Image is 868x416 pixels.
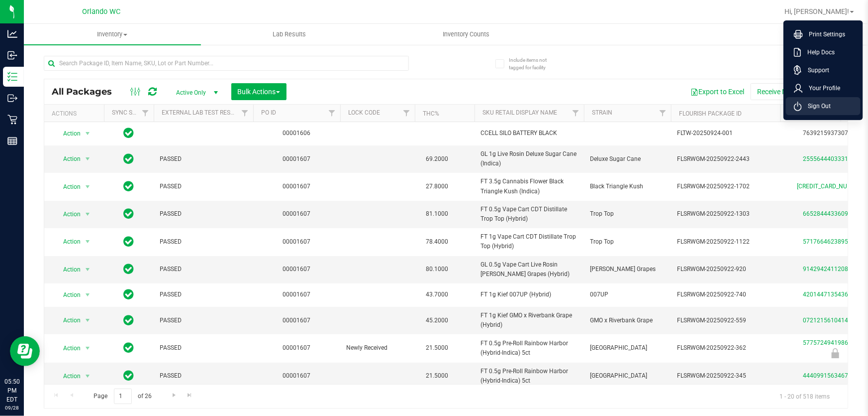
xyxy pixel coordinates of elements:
[803,372,859,379] a: 4440991563467432
[590,209,665,219] span: Trop Top
[797,183,865,190] a: [CREDIT_CARD_NUMBER]
[421,152,453,166] span: 69.2000
[677,343,774,353] span: FLSRWGM-20250922-362
[801,47,835,57] span: Help Docs
[684,83,751,100] button: Export to Excel
[167,389,181,402] a: Go to the next page
[7,136,17,146] inline-svg: Reports
[82,288,94,302] span: select
[283,130,311,137] a: 00001606
[259,30,319,39] span: Lab Results
[54,263,81,277] span: Action
[183,389,197,402] a: Go to the last page
[429,30,503,39] span: Inventory Counts
[590,182,665,191] span: Black Triangle Kush
[124,341,134,355] span: In Sync
[283,210,311,217] a: 00001607
[481,177,578,196] span: FT 3.5g Cannabis Flower Black Triangle Kush (Indica)
[679,110,742,117] a: Flourish Package ID
[124,262,134,276] span: In Sync
[231,83,287,100] button: Bulk Actions
[124,235,134,249] span: In Sync
[283,317,311,324] a: 00001607
[655,105,671,122] a: Filter
[82,263,94,277] span: select
[82,207,94,221] span: select
[160,182,247,191] span: PASSED
[481,260,578,279] span: GL 0.5g Vape Cart Live Rosin [PERSON_NAME] Grapes (Hybrid)
[261,109,276,116] a: PO ID
[124,179,134,193] span: In Sync
[82,127,94,140] span: select
[160,371,247,381] span: PASSED
[238,88,280,96] span: Bulk Actions
[481,205,578,224] span: FT 0.5g Vape Cart CDT Distillate Trop Top (Hybrid)
[677,209,774,219] span: FLSRWGM-20250922-1303
[421,235,453,249] span: 78.4000
[677,237,774,247] span: FLSRWGM-20250922-1122
[772,389,838,404] span: 1 - 20 of 518 items
[7,115,17,125] inline-svg: Retail
[398,105,415,122] a: Filter
[114,389,132,404] input: 1
[590,265,665,274] span: [PERSON_NAME] Grapes
[803,266,859,273] a: 9142942411208319
[83,7,121,16] span: Orlando WC
[283,372,311,379] a: 00001607
[124,313,134,327] span: In Sync
[803,238,859,245] a: 5717664623895603
[85,389,160,404] span: Page of 26
[421,262,453,277] span: 80.1000
[590,343,665,353] span: [GEOGRAPHIC_DATA]
[786,97,861,115] li: Sign Out
[82,313,94,327] span: select
[481,339,578,358] span: FT 0.5g Pre-Roll Rainbow Harbor (Hybrid-Indica) 5ct
[802,65,829,75] span: Support
[324,105,340,122] a: Filter
[283,238,311,245] a: 00001607
[481,367,578,386] span: FT 0.5g Pre-Roll Rainbow Harbor (Hybrid-Indica) 5ct
[346,343,409,353] span: Newly Received
[590,154,665,164] span: Deluxe Sugar Cane
[54,127,81,140] span: Action
[7,50,17,60] inline-svg: Inbound
[794,47,857,57] a: Help Docs
[803,317,859,324] a: 0721215610414493
[348,109,380,116] a: Lock Code
[82,369,94,383] span: select
[509,56,559,71] span: Include items not tagged for facility
[52,86,122,97] span: All Packages
[283,155,311,162] a: 00001607
[52,110,100,117] div: Actions
[677,371,774,381] span: FLSRWGM-20250922-345
[677,154,774,164] span: FLSRWGM-20250922-2443
[160,209,247,219] span: PASSED
[54,369,81,383] span: Action
[803,339,859,346] a: 5775724941986213
[794,65,857,75] a: Support
[784,7,849,15] span: Hi, [PERSON_NAME]!
[82,180,94,194] span: select
[160,154,247,164] span: PASSED
[124,287,134,301] span: In Sync
[54,235,81,249] span: Action
[421,313,453,328] span: 45.2000
[590,371,665,381] span: [GEOGRAPHIC_DATA]
[803,155,859,162] a: 2555644403331672
[54,288,81,302] span: Action
[590,290,665,299] span: 007UP
[7,29,17,39] inline-svg: Analytics
[481,290,578,299] span: FT 1g Kief 007UP (Hybrid)
[481,311,578,330] span: FT 1g Kief GMO x Riverbank Grape (Hybrid)
[54,180,81,194] span: Action
[283,291,311,298] a: 00001607
[803,210,859,217] a: 6652844433609952
[590,316,665,325] span: GMO x Riverbank Grape
[7,72,17,82] inline-svg: Inventory
[7,93,17,103] inline-svg: Outbound
[112,109,150,116] a: Sync Status
[568,105,584,122] a: Filter
[54,341,81,355] span: Action
[803,83,840,93] span: Your Profile
[124,126,134,140] span: In Sync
